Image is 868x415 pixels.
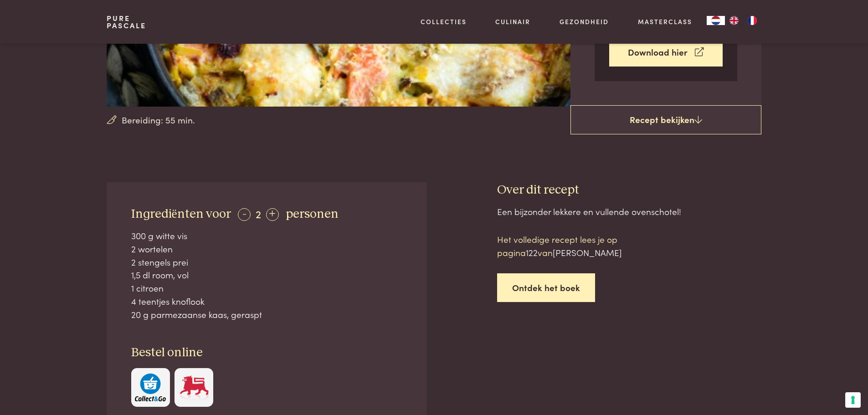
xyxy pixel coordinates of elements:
a: NL [707,16,725,25]
span: 122 [526,246,538,258]
a: Collecties [421,17,467,26]
a: Recept bekijken [570,105,761,134]
a: Download hier [609,38,723,67]
img: Delhaize [179,374,210,401]
div: Een bijzonder lekkere en vullende ovenschotel! [497,205,761,218]
div: 2 stengels prei [131,256,403,269]
div: + [266,208,279,221]
a: Gezondheid [560,17,609,26]
a: Ontdek het boek [497,273,595,302]
ul: Language list [725,16,761,25]
span: Bereiding: 55 min. [122,113,195,127]
img: c308188babc36a3a401bcb5cb7e020f4d5ab42f7cacd8327e500463a43eeb86c.svg [135,374,166,401]
div: 300 g witte vis [131,229,403,242]
h3: Over dit recept [497,182,761,198]
div: - [238,208,251,221]
div: 1,5 dl room, vol [131,268,403,282]
aside: Language selected: Nederlands [707,16,761,25]
span: [PERSON_NAME] [553,246,622,258]
a: Masterclass [638,17,692,26]
p: Het volledige recept lees je op pagina van [497,233,652,259]
span: personen [286,208,339,220]
a: EN [725,16,743,25]
div: Language [707,16,725,25]
a: Culinair [495,17,530,26]
span: 2 [256,206,261,221]
span: Ingrediënten voor [131,208,231,220]
button: Uw voorkeuren voor toestemming voor trackingtechnologieën [845,392,861,408]
a: FR [743,16,761,25]
a: PurePascale [107,15,146,29]
div: 4 teentjes knoflook [131,295,403,308]
div: 2 wortelen [131,242,403,256]
h3: Bestel online [131,345,403,361]
div: 20 g parmezaanse kaas, geraspt [131,308,403,321]
div: 1 citroen [131,282,403,295]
